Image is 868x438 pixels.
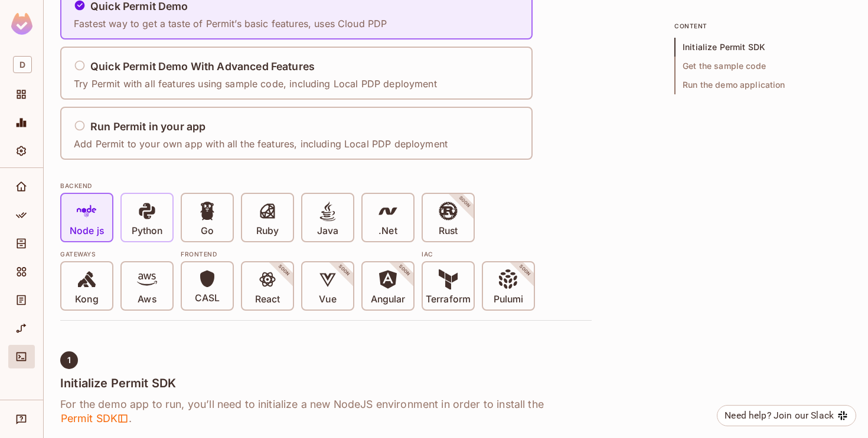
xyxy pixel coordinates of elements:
span: SOON [381,248,428,294]
div: Workspace: drund [8,51,35,78]
div: Projects [8,83,35,106]
p: Node js [70,225,104,237]
span: SOON [442,179,488,225]
p: .Net [378,225,397,237]
p: React [255,294,280,305]
p: Kong [75,294,98,305]
p: content [674,21,851,31]
span: Initialize Permit SDK [674,38,851,57]
span: SOON [261,248,307,294]
div: BACKEND [60,181,592,190]
div: Policy [8,203,35,227]
p: Try Permit with all features using sample code, including Local PDP deployment [74,77,437,90]
h4: Initialize Permit SDK [60,376,592,390]
span: Get the sample code [674,57,851,75]
span: SOON [321,248,367,294]
h5: Run Permit in your app [90,121,205,133]
div: Directory [8,232,35,255]
p: Terraform [426,294,471,305]
h6: For the demo app to run, you’ll need to initialize a new NodeJS environment in order to install t... [60,397,592,426]
p: Aws [138,294,156,305]
div: Frontend [181,249,415,259]
span: SOON [502,248,548,294]
span: Permit SDK [60,411,129,426]
span: 1 [67,355,71,365]
div: URL Mapping [8,317,35,340]
p: Go [201,225,214,237]
div: Gateways [60,249,174,259]
p: Fastest way to get a taste of Permit’s basic features, uses Cloud PDP [74,17,387,30]
img: SReyMgAAAABJRU5ErkJggg== [11,13,32,35]
div: Settings [8,139,35,163]
p: Add Permit to your own app with all the features, including Local PDP deployment [74,137,448,150]
p: Java [317,225,338,237]
div: Monitoring [8,111,35,134]
p: Pulumi [494,294,523,305]
h5: Quick Permit Demo With Advanced Features [90,61,315,73]
p: CASL [195,292,220,304]
p: Ruby [256,225,279,237]
div: Help & Updates [8,407,35,431]
span: Run the demo application [674,75,851,94]
span: D [13,56,32,73]
div: Elements [8,260,35,284]
p: Rust [439,225,458,237]
div: Audit Log [8,288,35,312]
div: Connect [8,345,35,368]
p: Python [132,225,162,237]
div: Need help? Join our Slack [725,409,834,423]
div: Home [8,175,35,199]
p: Vue [319,294,336,305]
p: Angular [371,294,406,305]
h5: Quick Permit Demo [90,1,188,12]
div: IAC [422,249,535,259]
